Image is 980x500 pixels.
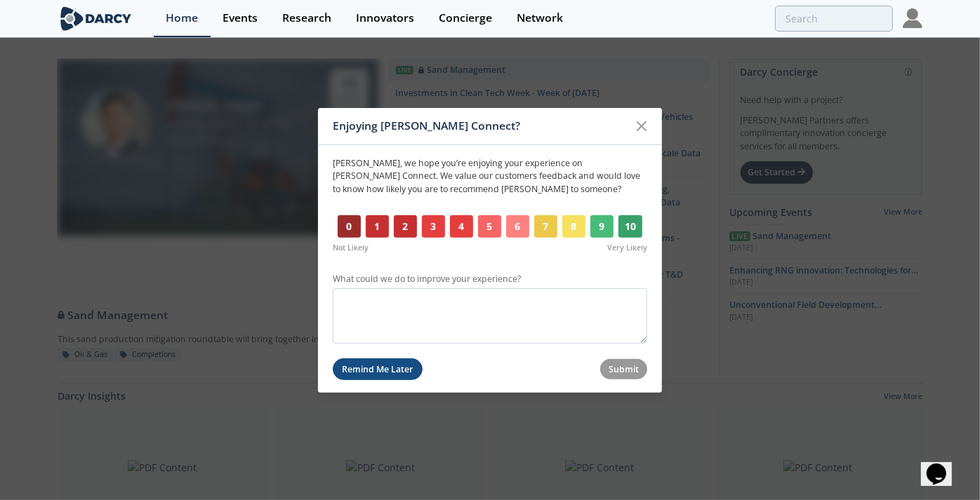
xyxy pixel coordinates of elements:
button: 9 [590,215,614,238]
button: 8 [562,215,585,238]
div: Home [166,13,198,24]
input: Advanced Search [775,6,893,32]
div: Events [223,13,258,24]
iframe: chat widget [921,444,966,486]
span: Very Likely [607,243,647,254]
label: What could we do to improve your experience? [333,273,647,285]
button: 7 [534,215,557,238]
div: Network [517,13,563,24]
div: Innovators [356,13,414,24]
div: Concierge [439,13,492,24]
button: 3 [422,215,445,238]
button: 6 [506,215,529,238]
span: Not Likely [333,243,369,254]
img: Profile [903,8,922,28]
button: 5 [478,215,501,238]
img: logo-wide.svg [58,6,134,31]
button: 10 [618,215,642,238]
button: Remind Me Later [333,358,423,380]
button: Submit [600,359,648,379]
div: Research [282,13,331,24]
button: 1 [366,215,389,238]
button: 2 [394,215,417,238]
button: 4 [450,215,473,238]
p: [PERSON_NAME] , we hope you’re enjoying your experience on [PERSON_NAME] Connect. We value our cu... [333,157,647,196]
button: 0 [338,215,361,238]
div: Enjoying [PERSON_NAME] Connect? [333,113,628,140]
